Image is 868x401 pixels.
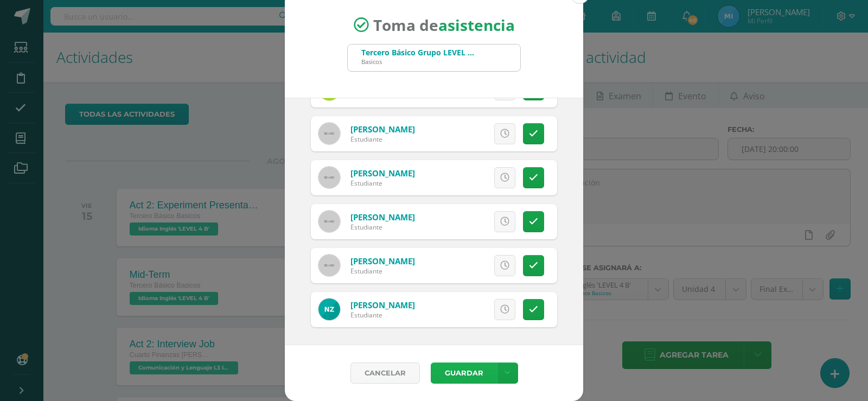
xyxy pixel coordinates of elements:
[373,15,515,35] span: Toma de
[350,124,415,135] a: [PERSON_NAME]
[350,135,415,144] div: Estudiante
[350,310,415,320] div: Estudiante
[350,179,415,188] div: Estudiante
[361,47,475,58] div: Tercero Básico Grupo LEVEL 4 B
[318,254,340,276] img: 60x60
[361,58,475,66] div: Basicos
[431,362,497,384] button: Guardar
[350,362,420,384] a: Cancelar
[318,298,340,320] img: 85cb5969ce59afd24d37af472018bd38.png
[318,123,340,144] img: 60x60
[318,167,340,188] img: 60x60
[318,211,340,232] img: 60x60
[350,168,415,179] a: [PERSON_NAME]
[350,212,415,222] a: [PERSON_NAME]
[350,300,415,310] a: [PERSON_NAME]
[350,256,415,266] a: [PERSON_NAME]
[438,15,515,35] strong: asistencia
[348,44,520,71] input: Busca un grado o sección aquí...
[350,222,415,232] div: Estudiante
[350,266,415,276] div: Estudiante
